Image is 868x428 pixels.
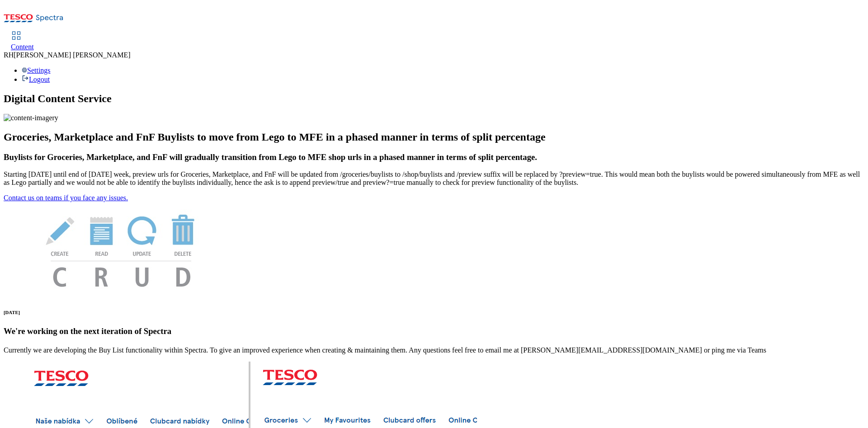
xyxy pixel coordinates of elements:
[4,170,864,187] p: Starting [DATE] until end of [DATE] week, preview urls for Groceries, Marketplace, and FnF will b...
[4,51,14,59] span: RH
[4,326,864,336] h3: We're working on the next iteration of Spectra
[4,194,128,202] a: Contact us on teams if you face any issues.
[4,310,864,315] h6: [DATE]
[22,66,51,74] a: Settings
[4,152,864,162] h3: Buylists for Groceries, Marketplace, and FnF will gradually transition from Lego to MFE shop urls...
[11,43,34,51] span: Content
[4,114,58,122] img: content-imagery
[4,93,864,105] h1: Digital Content Service
[14,51,130,59] span: [PERSON_NAME] [PERSON_NAME]
[22,75,50,83] a: Logout
[4,346,864,354] p: Currently we are developing the Buy List functionality within Spectra. To give an improved experi...
[4,131,864,143] h2: Groceries, Marketplace and FnF Buylists to move from Lego to MFE in a phased manner in terms of s...
[4,202,239,296] img: News Image
[11,32,34,51] a: Content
